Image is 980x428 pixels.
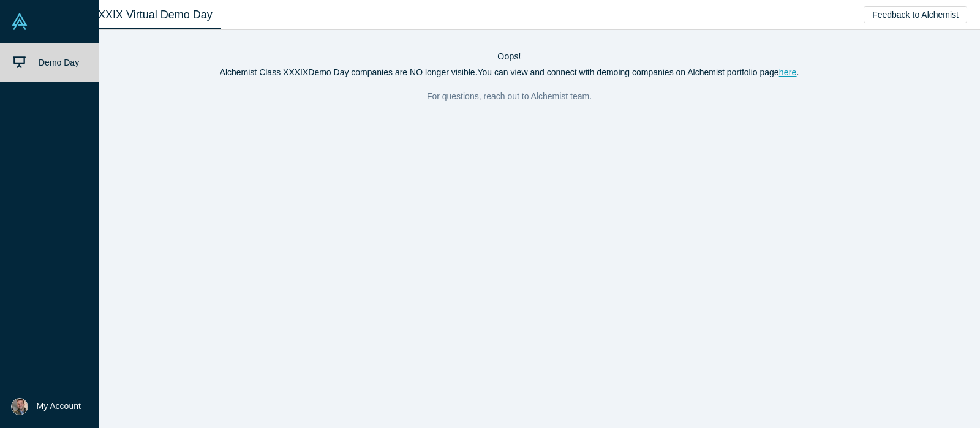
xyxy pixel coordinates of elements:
button: My Account [11,398,81,415]
img: Atilla Erel's Account [11,398,28,415]
p: For questions, reach out to Alchemist team. [51,88,967,105]
a: Class XXXIX Virtual Demo Day [51,1,221,29]
span: Demo Day [39,58,79,67]
span: My Account [37,400,81,413]
img: Alchemist Vault Logo [11,13,28,30]
p: Alchemist Class XXXIX Demo Day companies are NO longer visible. You can view and connect with dem... [51,66,967,79]
a: here [779,67,797,77]
button: Feedback to Alchemist [864,6,967,23]
h4: Oops! [51,51,967,62]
